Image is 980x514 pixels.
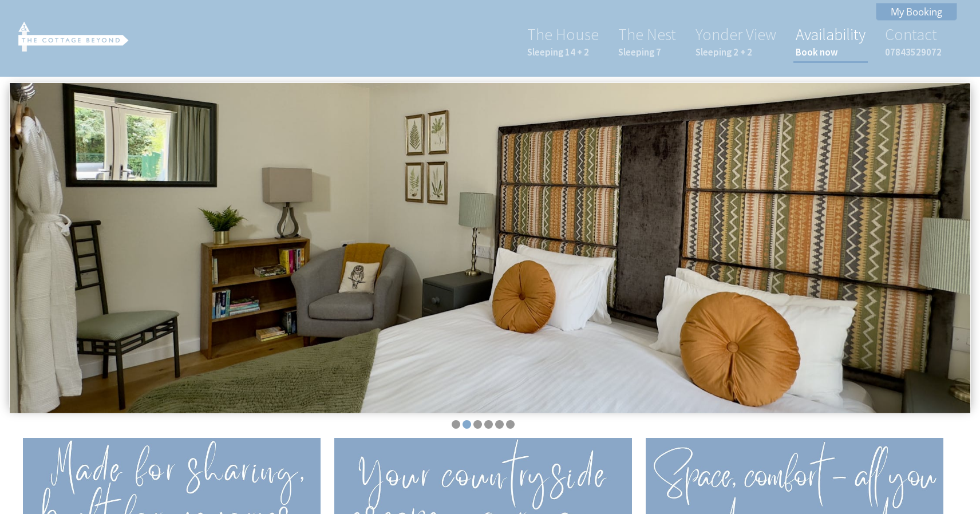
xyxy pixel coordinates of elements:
a: AvailabilityBook now [796,24,866,58]
small: Book now [796,46,866,58]
a: My Booking [876,3,957,21]
small: Sleeping 14 + 2 [527,46,599,58]
small: Sleeping 7 [618,46,676,58]
a: The NestSleeping 7 [618,24,676,58]
a: Yonder ViewSleeping 2 + 2 [696,24,776,58]
img: The Cottage Beyond [16,19,131,52]
small: Sleeping 2 + 2 [696,46,776,58]
a: The HouseSleeping 14 + 2 [527,24,599,58]
a: Contact07843529072 [885,24,942,58]
small: 07843529072 [885,46,942,58]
